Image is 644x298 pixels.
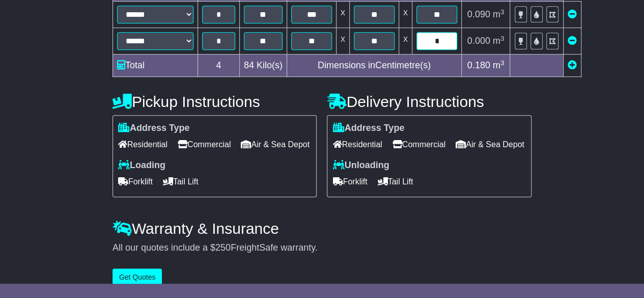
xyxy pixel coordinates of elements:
[500,59,505,67] sup: 3
[336,2,349,28] td: x
[113,268,162,286] button: Get Quotes
[399,28,412,55] td: x
[393,137,445,152] span: Commercial
[118,160,165,171] label: Loading
[568,60,577,70] a: Add new item
[500,35,505,42] sup: 3
[568,9,577,19] a: Remove this item
[113,242,531,254] div: All our quotes include a $ FreightSafe warranty.
[493,9,505,19] span: m
[178,137,231,152] span: Commercial
[493,60,505,70] span: m
[118,174,153,189] span: Forklift
[327,93,531,110] h4: Delivery Instructions
[332,174,367,189] span: Forklift
[336,28,349,55] td: x
[163,174,199,189] span: Tail Lift
[113,55,198,77] td: Total
[244,60,254,70] span: 84
[456,137,524,152] span: Air & Sea Depot
[399,2,412,28] td: x
[332,123,404,134] label: Address Type
[239,55,287,77] td: Kilo(s)
[241,137,310,152] span: Air & Sea Depot
[113,93,317,110] h4: Pickup Instructions
[467,36,490,46] span: 0.000
[198,55,239,77] td: 4
[500,8,505,16] sup: 3
[568,36,577,46] a: Remove this item
[118,137,167,152] span: Residential
[215,242,231,253] span: 250
[113,220,531,237] h4: Warranty & Insurance
[493,36,505,46] span: m
[332,137,382,152] span: Residential
[467,60,490,70] span: 0.180
[287,55,461,77] td: Dimensions in Centimetre(s)
[377,174,413,189] span: Tail Lift
[332,160,389,171] label: Unloading
[118,123,190,134] label: Address Type
[467,9,490,19] span: 0.090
